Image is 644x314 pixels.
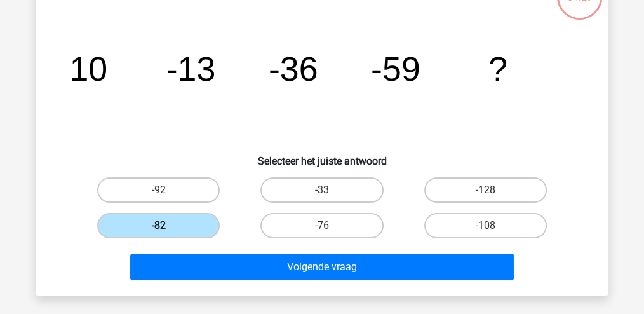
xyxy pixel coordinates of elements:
[424,213,547,238] label: -108
[166,50,216,88] tspan: -13
[488,50,507,88] tspan: ?
[260,177,383,203] label: -33
[260,213,383,238] label: -76
[424,177,547,203] label: -128
[56,145,588,167] h6: Selecteer het juiste antwoord
[97,213,220,238] label: -82
[371,50,420,88] tspan: -59
[97,177,220,203] label: -92
[269,50,318,88] tspan: -36
[69,50,107,88] tspan: 10
[130,254,514,280] button: Volgende vraag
